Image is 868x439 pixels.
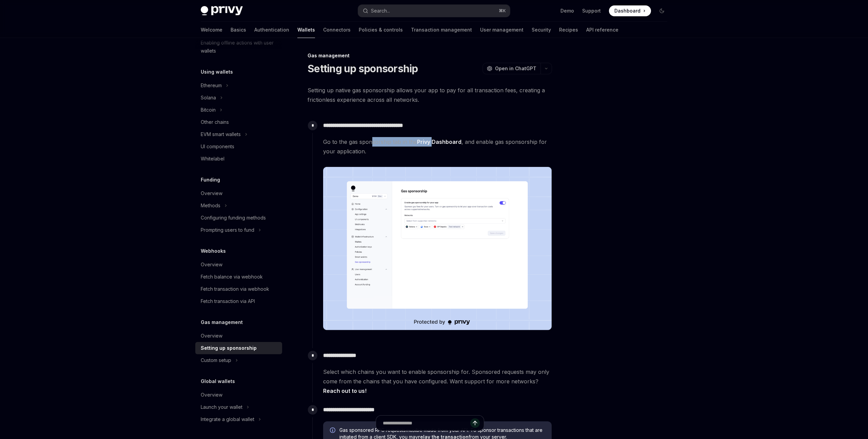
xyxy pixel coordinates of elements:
[411,22,472,38] a: Transaction management
[195,212,282,224] a: Configuring funding methods
[359,22,403,38] a: Policies & controls
[417,138,461,146] a: Privy Dashboard
[231,22,246,38] a: Basics
[559,22,578,38] a: Recipes
[195,259,282,271] a: Overview
[201,415,254,423] div: Integrate a global wallet
[201,22,222,38] a: Welcome
[470,418,480,428] button: Send message
[201,285,269,293] div: Fetch transaction via webhook
[323,137,552,156] span: Go to the gas sponsorship tab in the , and enable gas sponsorship for your application.
[308,85,552,104] span: Setting up native gas sponsorship allows your app to pay for all transaction fees, creating a fri...
[201,94,216,102] div: Solana
[323,167,552,330] img: images/gas-sponsorship.png
[195,295,282,307] a: Fetch transaction via API
[297,22,315,38] a: Wallets
[201,403,242,411] div: Launch your wallet
[323,22,351,38] a: Connectors
[201,6,243,16] img: dark logo
[201,68,233,76] h5: Using wallets
[201,155,224,163] div: Whitelabel
[308,52,552,59] div: Gas management
[201,344,257,352] div: Setting up sponsorship
[308,62,418,75] h1: Setting up sponsorship
[201,273,263,281] div: Fetch balance via webhook
[201,391,222,399] div: Overview
[201,226,254,234] div: Prompting users to fund
[254,22,289,38] a: Authentication
[656,5,667,16] button: Toggle dark mode
[532,22,551,38] a: Security
[480,22,524,38] a: User management
[201,202,220,210] div: Methods
[201,106,216,114] div: Bitcoin
[201,297,255,305] div: Fetch transaction via API
[201,189,222,197] div: Overview
[586,22,618,38] a: API reference
[195,271,282,283] a: Fetch balance via webhook
[195,389,282,401] a: Overview
[323,367,552,396] span: Select which chains you want to enable sponsorship for. Sponsored requests may only come from the...
[201,318,243,326] h5: Gas management
[201,356,231,364] div: Custom setup
[323,387,367,395] a: Reach out to us!
[201,214,266,222] div: Configuring funding methods
[201,332,222,340] div: Overview
[614,7,640,14] span: Dashboard
[195,187,282,199] a: Overview
[195,116,282,128] a: Other chains
[201,247,226,255] h5: Webhooks
[482,63,540,74] button: Open in ChatGPT
[201,377,235,385] h5: Global wallets
[195,342,282,354] a: Setting up sponsorship
[201,142,234,151] div: UI components
[195,153,282,165] a: Whitelabel
[582,7,601,14] a: Support
[499,8,506,14] span: ⌘ K
[195,140,282,153] a: UI components
[201,130,241,138] div: EVM smart wallets
[201,118,229,126] div: Other chains
[609,5,651,16] a: Dashboard
[201,261,222,269] div: Overview
[560,7,574,14] a: Demo
[195,330,282,342] a: Overview
[358,5,510,17] button: Search...⌘K
[201,81,222,90] div: Ethereum
[495,65,536,72] span: Open in ChatGPT
[371,7,390,15] div: Search...
[195,283,282,295] a: Fetch transaction via webhook
[201,176,220,184] h5: Funding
